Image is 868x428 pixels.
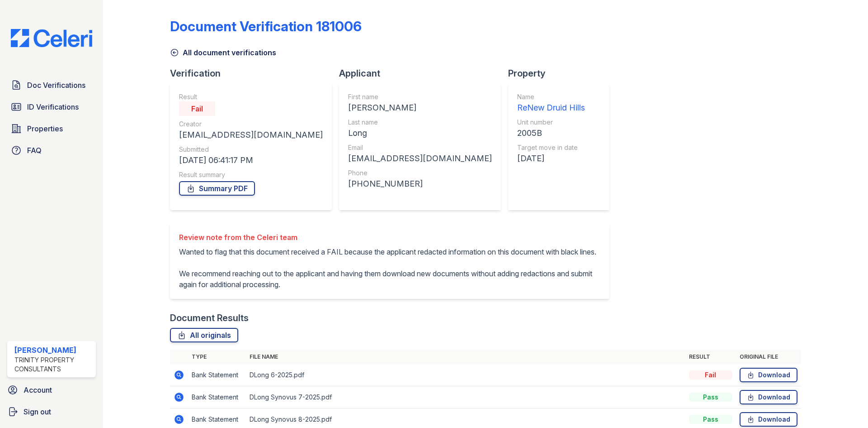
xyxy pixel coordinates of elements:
th: File name [246,350,685,364]
div: First name [348,92,492,101]
div: Fail [689,370,732,380]
div: Pass [689,415,732,424]
th: Result [685,350,736,364]
div: Creator [179,120,323,129]
div: [EMAIL_ADDRESS][DOMAIN_NAME] [179,129,323,141]
td: Bank Statement [188,364,246,386]
div: Document Verification 181006 [170,18,362,34]
a: Download [740,390,797,404]
div: Verification [170,67,339,80]
div: Applicant [339,67,508,80]
a: Name ReNew Druid Hills [517,92,585,114]
div: Fail [179,101,215,116]
div: Submitted [179,145,323,154]
p: Wanted to flag that this document received a FAIL because the applicant redacted information on t... [179,246,600,290]
a: Account [4,381,99,399]
a: Download [740,412,797,427]
div: [DATE] 06:41:17 PM [179,154,323,167]
div: 2005B [517,127,585,139]
div: Long [348,127,492,139]
div: [PERSON_NAME] [14,345,92,356]
div: [PHONE_NUMBER] [348,178,492,190]
a: All document verifications [170,47,276,58]
div: Review note from the Celeri team [179,232,600,243]
a: Doc Verifications [7,76,96,94]
div: Name [517,92,585,101]
span: Sign out [24,406,51,417]
div: Unit number [517,118,585,127]
a: All originals [170,328,238,342]
div: Last name [348,118,492,127]
td: Bank Statement [188,386,246,409]
span: Properties [27,123,63,134]
div: [PERSON_NAME] [348,101,492,114]
div: Email [348,143,492,152]
span: ID Verifications [27,101,79,112]
span: Doc Verifications [27,80,85,91]
th: Original file [736,350,801,364]
span: Account [24,385,52,395]
a: Properties [7,120,96,138]
div: Result summary [179,170,323,179]
th: Type [188,350,246,364]
div: Phone [348,168,492,178]
div: ReNew Druid Hills [517,101,585,114]
span: FAQ [27,145,42,156]
div: Result [179,92,323,101]
td: DLong 6-2025.pdf [246,364,685,386]
a: ID Verifications [7,98,96,116]
div: [EMAIL_ADDRESS][DOMAIN_NAME] [348,152,492,165]
a: FAQ [7,141,96,159]
a: Download [740,368,797,382]
div: Property [508,67,617,80]
div: Target move in date [517,143,585,152]
a: Summary PDF [179,181,255,196]
a: Sign out [4,403,99,421]
div: [DATE] [517,152,585,165]
td: DLong Synovus 7-2025.pdf [246,386,685,409]
div: Document Results [170,312,249,324]
img: CE_Logo_Blue-a8612792a0a2168367f1c8372b55b34899dd931a85d93a1a3d3e32e68fde9ad4.png [4,29,99,47]
div: Pass [689,393,732,402]
div: Trinity Property Consultants [14,356,92,374]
